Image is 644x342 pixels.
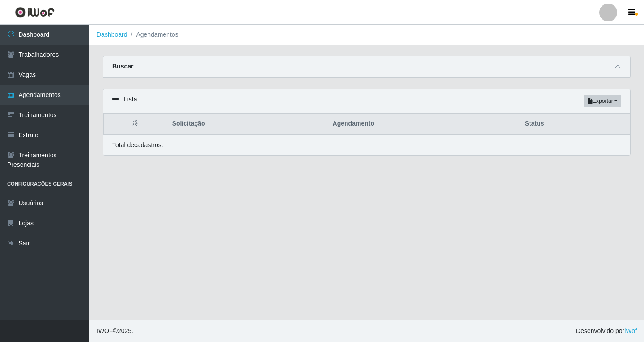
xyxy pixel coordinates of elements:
[584,95,621,107] button: Exportar
[624,327,637,334] a: iWof
[103,89,630,113] div: Lista
[97,326,133,336] span: © 2025 .
[520,114,630,135] th: Status
[89,25,644,45] nav: breadcrumb
[127,30,178,39] li: Agendamentos
[327,114,520,135] th: Agendamento
[15,7,55,18] img: CoreUI Logo
[167,114,327,135] th: Solicitação
[112,140,163,150] p: Total de cadastros.
[112,63,133,70] strong: Buscar
[97,327,113,334] span: IWOF
[97,31,127,38] a: Dashboard
[576,326,637,336] span: Desenvolvido por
